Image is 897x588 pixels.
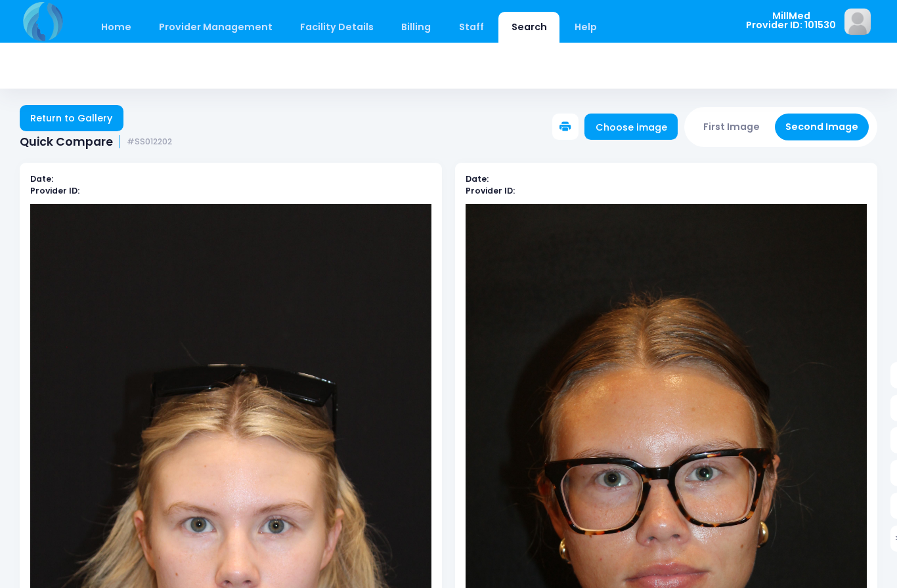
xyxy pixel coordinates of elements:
b: Provider ID: [466,185,515,196]
a: Provider Management [146,12,285,43]
a: Home [88,12,144,43]
a: Staff [446,12,496,43]
a: Billing [389,12,444,43]
span: MillMed Provider ID: 101530 [746,11,836,30]
small: #SS012202 [127,137,172,147]
button: First Image [693,114,771,140]
b: Provider ID: [30,185,79,196]
a: Search [498,12,559,43]
img: image [844,9,871,35]
b: Date: [30,173,53,184]
span: Quick Compare [20,135,113,149]
b: Date: [466,173,489,184]
a: Choose image [584,114,678,140]
button: Second Image [775,114,869,140]
a: Help [562,12,610,43]
a: Facility Details [288,12,387,43]
a: Return to Gallery [20,105,123,131]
